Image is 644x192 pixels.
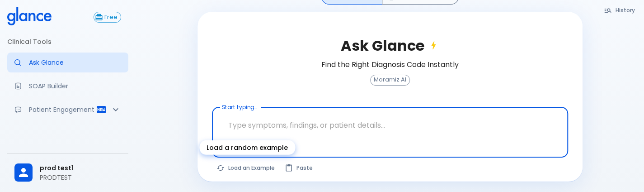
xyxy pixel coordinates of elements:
p: Patient Engagement [29,105,96,114]
h6: Find the Right Diagnosis Code Instantly [321,58,459,71]
div: Load a random example [199,140,295,155]
a: Advanced note-taking [7,123,128,143]
a: Docugen: Compose a clinical documentation in seconds [7,76,128,96]
p: Ask Glance [29,58,121,67]
button: Paste from clipboard [280,161,318,174]
label: Start typing... [222,103,257,111]
div: prod test1PRODTEST [7,157,128,188]
button: History [599,4,640,17]
button: Load a random example [212,161,280,174]
p: SOAP Builder [29,82,121,91]
span: Free [101,14,121,21]
span: Moramiz AI [371,77,409,83]
p: PRODTEST [40,173,121,182]
li: Clinical Tools [7,31,128,53]
div: Patient Reports & Referrals [7,100,128,120]
a: Moramiz: Find ICD10AM codes instantly [7,53,128,72]
a: Click to view or change your subscription [94,12,128,23]
span: prod test1 [40,163,121,173]
h2: Ask Glance [341,37,439,54]
button: Free [94,12,121,23]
